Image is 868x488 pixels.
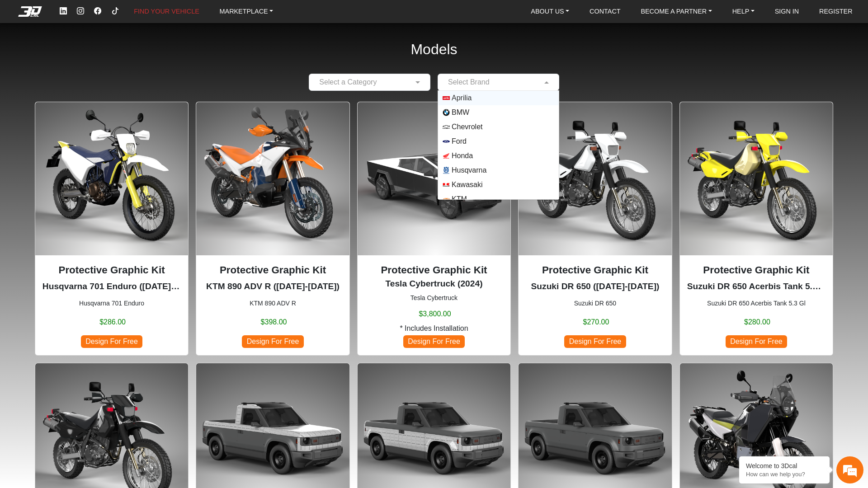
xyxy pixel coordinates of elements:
p: KTM 890 ADV R (2023-2025) [203,280,342,293]
div: Tesla Cybertruck [357,102,511,355]
a: SIGN IN [771,4,803,19]
span: $280.00 [744,317,770,328]
span: BMW [452,107,469,118]
span: KTM [452,194,467,205]
span: Design For Free [81,335,142,347]
p: Protective Graphic Kit [687,263,826,278]
span: $3,800.00 [419,309,451,319]
span: We're online! [52,106,125,192]
a: HELP [729,4,758,19]
span: Kawasaki [452,179,482,190]
p: Husqvarna 701 Enduro (2016-2024) [42,280,181,293]
div: FAQs [61,267,117,295]
small: Suzuki DR 650 [526,299,664,308]
p: Suzuki DR 650 Acerbis Tank 5.3 Gl (1996-2024) [687,280,826,293]
div: Husqvarna 701 Enduro [35,102,189,355]
img: 890 ADV R null2023-2025 [196,102,349,255]
a: CONTACT [586,4,624,19]
a: ABOUT US [527,4,573,19]
img: Honda [443,152,450,160]
p: Tesla Cybertruck (2024) [365,277,503,291]
img: DR 6501996-2024 [519,102,671,255]
a: REGISTER [816,4,856,19]
img: KTM [443,196,450,203]
span: Ford [452,136,467,147]
img: 701 Enduronull2016-2024 [35,102,188,255]
p: How can we help you? [746,471,823,478]
textarea: Type your message and hit 'Enter' [5,235,172,267]
span: Husqvarna [452,165,486,176]
small: KTM 890 ADV R [203,299,342,308]
span: Design For Free [564,335,626,347]
span: $270.00 [583,317,609,328]
img: Chevrolet [443,123,450,131]
span: $286.00 [99,317,126,328]
img: Cybertrucknull2024 [358,102,510,255]
div: KTM 890 ADV R [196,102,349,355]
img: BMW [443,109,450,116]
span: $398.00 [261,317,287,328]
img: Ford [443,138,450,145]
small: Suzuki DR 650 Acerbis Tank 5.3 Gl [687,299,826,308]
div: Articles [116,267,172,295]
p: Protective Graphic Kit [365,263,503,278]
span: Design For Free [242,335,303,347]
img: DR 650Acerbis Tank 5.3 Gl1996-2024 [680,102,833,255]
small: Tesla Cybertruck [365,293,503,303]
div: Navigation go back [10,47,24,60]
span: Aprilia [452,93,472,103]
small: Husqvarna 701 Enduro [42,299,181,308]
div: Suzuki DR 650 [518,102,672,355]
span: Honda [452,150,473,161]
ng-dropdown-panel: Options List [438,90,559,200]
img: Kawasaki [443,181,450,188]
p: Protective Graphic Kit [203,263,342,278]
div: Chat with us now [61,47,165,59]
span: Design For Free [726,335,787,347]
img: Husqvarna [443,167,450,174]
a: BECOME A PARTNER [637,4,715,19]
a: MARKETPLACE [216,4,277,19]
div: Minimize live chat window [148,5,170,26]
div: Suzuki DR 650 Acerbis Tank 5.3 Gl [679,102,833,355]
span: * Includes Installation [400,323,468,334]
span: Chevrolet [452,122,482,132]
h2: Models [410,29,457,70]
p: Suzuki DR 650 (1996-2024) [526,280,664,293]
a: FIND YOUR VEHICLE [130,4,203,19]
span: Conversation [5,283,61,289]
p: Protective Graphic Kit [42,263,181,278]
span: Design For Free [403,335,465,347]
p: Protective Graphic Kit [526,263,664,278]
div: Welcome to 3Dcal [746,462,823,469]
img: Aprilia [443,94,450,102]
